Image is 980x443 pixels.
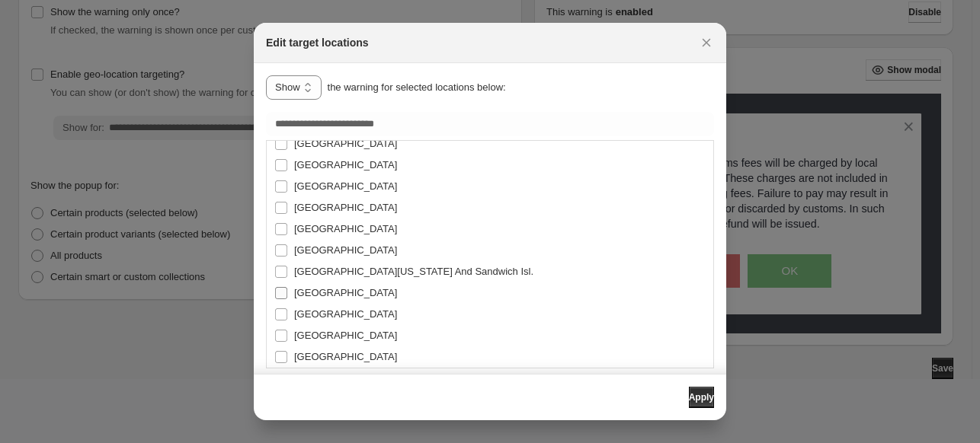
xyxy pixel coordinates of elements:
[294,287,397,298] span: [GEOGRAPHIC_DATA]
[294,159,397,171] span: [GEOGRAPHIC_DATA]
[696,32,717,53] button: Close
[294,266,533,277] span: [GEOGRAPHIC_DATA][US_STATE] And Sandwich Isl.
[294,308,397,320] span: [GEOGRAPHIC_DATA]
[294,244,397,256] span: [GEOGRAPHIC_DATA]
[294,223,397,234] span: [GEOGRAPHIC_DATA]
[328,80,506,95] p: the warning for selected locations below:
[689,391,714,403] span: Apply
[294,330,397,341] span: [GEOGRAPHIC_DATA]
[689,387,714,408] button: Apply
[294,351,397,362] span: [GEOGRAPHIC_DATA]
[266,35,369,50] h2: Edit target locations
[294,180,397,192] span: [GEOGRAPHIC_DATA]
[294,138,397,149] span: [GEOGRAPHIC_DATA]
[294,202,397,213] span: [GEOGRAPHIC_DATA]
